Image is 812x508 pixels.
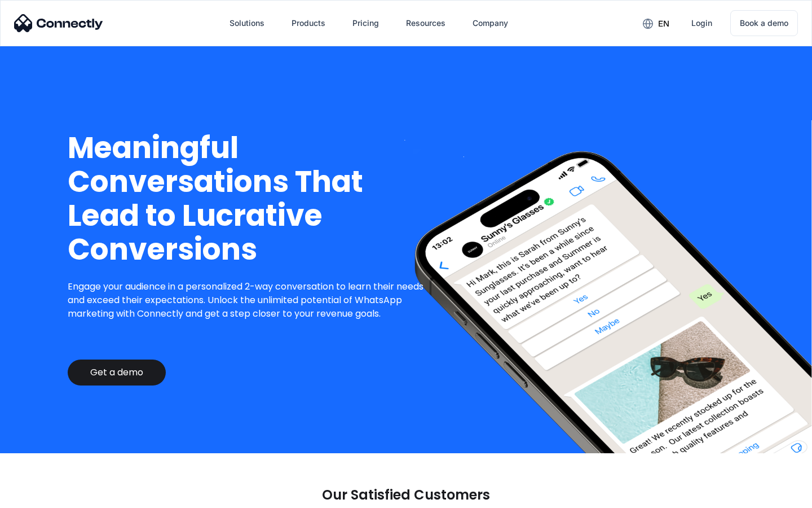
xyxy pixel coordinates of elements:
h1: Meaningful Conversations That Lead to Lucrative Conversions [68,131,433,266]
div: Products [292,15,325,31]
div: en [658,16,669,32]
ul: Language list [23,488,68,504]
div: Get a demo [90,367,143,378]
div: Company [473,15,508,31]
img: Connectly Logo [14,14,103,32]
p: Engage your audience in a personalized 2-way conversation to learn their needs and exceed their e... [68,280,433,321]
aside: Language selected: English [11,488,68,504]
div: Resources [406,15,445,31]
div: Login [691,15,712,31]
div: Pricing [352,15,379,31]
a: Get a demo [68,360,166,386]
a: Pricing [343,10,388,37]
a: Login [682,10,721,37]
a: Book a demo [730,10,798,36]
div: Solutions [230,15,264,31]
p: Our Satisfied Customers [322,487,490,503]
